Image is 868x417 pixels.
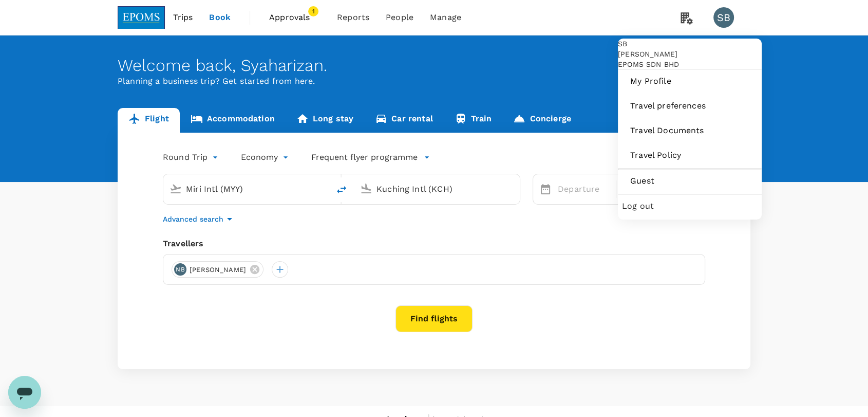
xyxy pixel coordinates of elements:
[502,108,581,133] a: Concierge
[174,263,186,276] div: NB
[308,6,318,16] span: 1
[322,188,324,190] button: Open
[618,39,762,49] div: SB
[618,59,762,69] span: EPOMS SDN BHD
[311,151,418,164] p: Frequent flyer programme
[395,305,473,332] button: Find flights
[173,11,193,24] span: Trips
[630,124,749,137] span: Travel Documents
[630,100,749,112] span: Travel preferences
[241,149,291,166] div: Economy
[630,175,749,187] span: Guest
[186,181,308,197] input: Depart from
[630,149,749,161] span: Travel Policy
[180,108,286,133] a: Accommodation
[618,49,762,59] span: [PERSON_NAME]
[513,188,515,190] button: Open
[163,213,236,225] button: Advanced search
[269,11,320,24] span: Approvals
[8,376,41,409] iframe: Button to launch messaging window
[376,181,498,197] input: Going to
[622,70,758,93] a: My Profile
[337,11,369,24] span: Reports
[622,144,758,167] a: Travel Policy
[329,177,354,202] button: delete
[622,200,758,212] span: Log out
[444,108,503,133] a: Train
[364,108,444,133] a: Car rental
[622,170,758,192] a: Guest
[622,95,758,117] a: Travel preferences
[163,214,223,224] p: Advanced search
[286,108,364,133] a: Long stay
[713,7,734,28] div: SB
[209,11,231,24] span: Book
[430,11,461,24] span: Manage
[118,56,750,75] div: Welcome back , Syaharizan .
[163,149,220,166] div: Round Trip
[386,11,413,24] span: People
[622,119,758,142] a: Travel Documents
[622,195,758,217] div: Log out
[118,75,750,87] p: Planning a business trip? Get started from here.
[183,265,252,275] span: [PERSON_NAME]
[118,6,165,29] img: EPOMS SDN BHD
[311,151,430,164] button: Frequent flyer programme
[558,183,610,195] p: Departure
[163,238,705,250] div: Travellers
[172,261,263,278] div: NB[PERSON_NAME]
[630,75,749,87] span: My Profile
[118,108,180,133] a: Flight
